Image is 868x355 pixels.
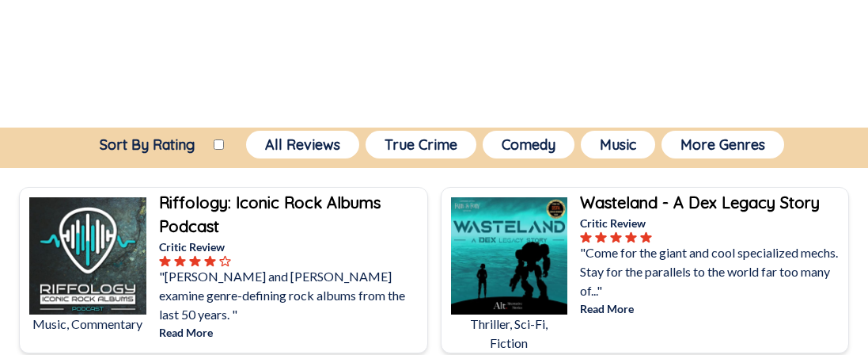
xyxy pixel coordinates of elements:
a: All Reviews [243,128,362,162]
button: Comedy [483,131,574,158]
p: Thriller, Sci-Fi, Fiction [451,315,568,353]
p: Critic Review [580,215,845,231]
button: True Crime [366,131,476,158]
img: Wasteland - A Dex Legacy Story [451,197,568,315]
b: Wasteland - A Dex Legacy Story [580,193,820,212]
p: Music, Commentary [29,315,146,334]
img: Riffology: Iconic Rock Albums Podcast [29,197,146,315]
a: Comedy [479,128,578,162]
p: Critic Review [159,239,424,255]
a: True Crime [362,128,479,162]
p: "Come for the giant and cool specialized mechs. Stay for the parallels to the world far too many ... [580,243,845,300]
b: Riffology: Iconic Rock Albums Podcast [159,193,381,236]
button: Music [581,131,655,158]
button: More Genres [661,131,784,158]
p: Read More [580,300,845,317]
button: All Reviews [246,131,359,158]
p: Read More [159,324,424,341]
a: Music [578,128,658,162]
label: Sort By Rating [81,136,214,154]
p: "[PERSON_NAME] and [PERSON_NAME] examine genre-defining rock albums from the last 50 years. " [159,267,424,324]
a: Wasteland - A Dex Legacy StoryThriller, Sci-Fi, FictionWasteland - A Dex Legacy StoryCritic Revie... [441,187,850,353]
a: Riffology: Iconic Rock Albums PodcastMusic, CommentaryRiffology: Iconic Rock Albums PodcastCritic... [19,187,428,353]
